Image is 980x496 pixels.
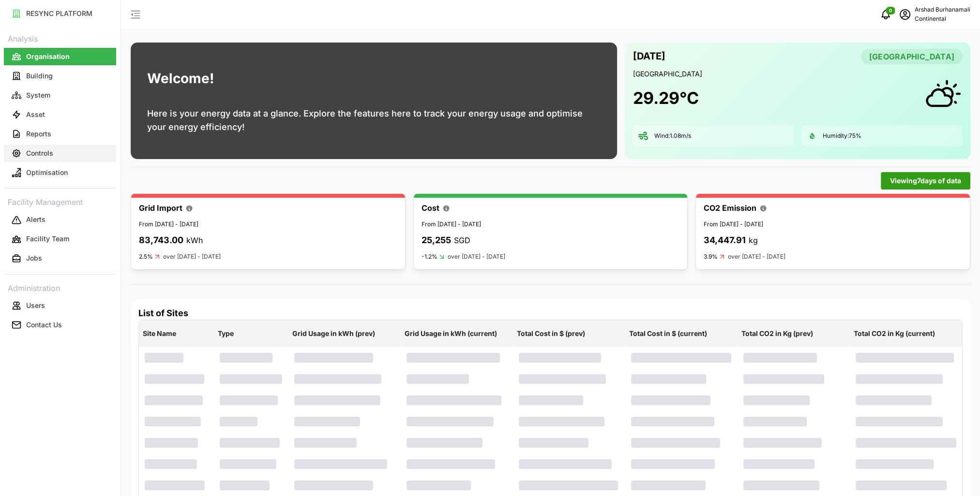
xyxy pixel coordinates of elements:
[4,163,116,182] a: Optimisation
[915,15,970,24] p: Continental
[889,7,892,14] span: 0
[4,87,116,104] button: System
[26,301,45,310] p: Users
[26,110,45,119] p: Asset
[26,234,69,244] p: Facility Team
[26,71,53,81] p: Building
[704,233,746,248] p: 34,447.91
[881,172,970,190] button: Viewing7days of data
[4,231,116,248] button: Facility Team
[422,233,451,248] p: 25,255
[4,164,116,181] button: Optimisation
[627,321,736,346] p: Total Cost in $ (current)
[4,249,116,268] a: Jobs
[633,48,665,64] p: [DATE]
[654,132,691,140] p: Wind: 1.08 m/s
[869,49,954,64] span: [GEOGRAPHIC_DATA]
[163,252,221,262] p: over [DATE] - [DATE]
[448,252,505,262] p: over [DATE] - [DATE]
[704,202,756,214] p: CO2 Emission
[4,67,116,85] button: Building
[4,211,116,229] button: Alerts
[4,315,116,335] a: Contact Us
[422,253,437,261] p: -1.2%
[138,307,963,320] h4: List of Sites
[141,321,212,346] p: Site Name
[139,220,397,229] p: From [DATE] - [DATE]
[4,250,116,267] button: Jobs
[4,145,116,162] button: Controls
[26,215,45,224] p: Alerts
[4,66,116,86] a: Building
[633,69,963,79] p: [GEOGRAPHIC_DATA]
[4,106,116,123] button: Asset
[4,47,116,66] a: Organisation
[728,252,785,262] p: over [DATE] - [DATE]
[4,230,116,249] a: Facility Team
[915,5,970,15] p: Arshad Burhanamali
[4,297,116,314] button: Users
[26,90,50,100] p: System
[147,68,214,89] h1: Welcome!
[4,280,116,294] p: Administration
[876,5,895,24] button: notifications
[403,321,511,346] p: Grid Usage in kWh (current)
[26,148,53,158] p: Controls
[704,220,962,229] p: From [DATE] - [DATE]
[147,107,601,134] p: Here is your energy data at a glance. Explore the features here to track your energy usage and op...
[290,321,399,346] p: Grid Usage in kWh (prev)
[4,105,116,124] a: Asset
[216,321,287,346] p: Type
[26,253,42,263] p: Jobs
[4,48,116,65] button: Organisation
[823,132,861,140] p: Humidity: 75 %
[704,253,718,261] p: 3.9%
[139,233,183,248] p: 83,743.00
[515,321,623,346] p: Total Cost in $ (prev)
[26,52,70,61] p: Organisation
[4,210,116,230] a: Alerts
[4,86,116,105] a: System
[4,194,116,208] p: Facility Management
[26,320,62,330] p: Contact Us
[4,5,116,22] button: RESYNC PLATFORM
[422,220,680,229] p: From [DATE] - [DATE]
[454,234,470,247] p: SGD
[422,202,439,214] p: Cost
[4,125,116,143] button: Reports
[4,124,116,144] a: Reports
[852,321,960,346] p: Total CO2 in Kg (current)
[26,9,92,18] p: RESYNC PLATFORM
[633,88,698,109] h1: 29.29 °C
[749,234,758,247] p: kg
[186,234,203,247] p: kWh
[739,321,848,346] p: Total CO2 in Kg (prev)
[26,129,51,139] p: Reports
[4,316,116,334] button: Contact Us
[4,296,116,315] a: Users
[26,168,68,177] p: Optimisation
[4,4,116,23] a: RESYNC PLATFORM
[139,202,182,214] p: Grid Import
[4,144,116,163] a: Controls
[895,5,915,24] button: schedule
[4,31,116,45] p: Analysis
[139,253,153,261] p: 2.5%
[890,173,961,189] span: Viewing 7 days of data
